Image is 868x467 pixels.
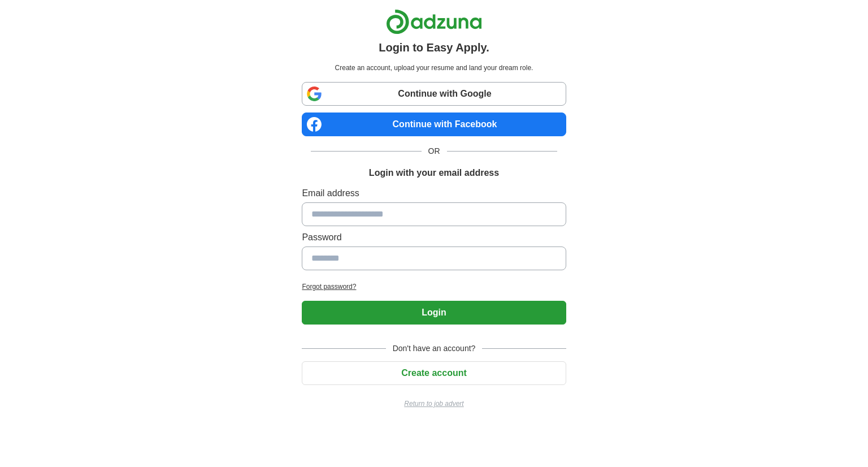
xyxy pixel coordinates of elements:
[302,82,566,106] a: Continue with Google
[302,231,566,244] label: Password
[422,145,447,157] span: OR
[302,282,566,292] a: Forgot password?
[304,63,563,73] p: Create an account, upload your resume and land your dream role.
[302,368,566,378] a: Create account
[302,187,566,200] label: Email address
[379,39,489,56] h1: Login to Easy Apply.
[302,301,566,325] button: Login
[302,399,566,409] a: Return to job advert
[302,361,566,385] button: Create account
[369,166,499,180] h1: Login with your email address
[302,113,566,136] a: Continue with Facebook
[386,343,483,354] span: Don't have an account?
[386,9,482,34] img: Adzuna logo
